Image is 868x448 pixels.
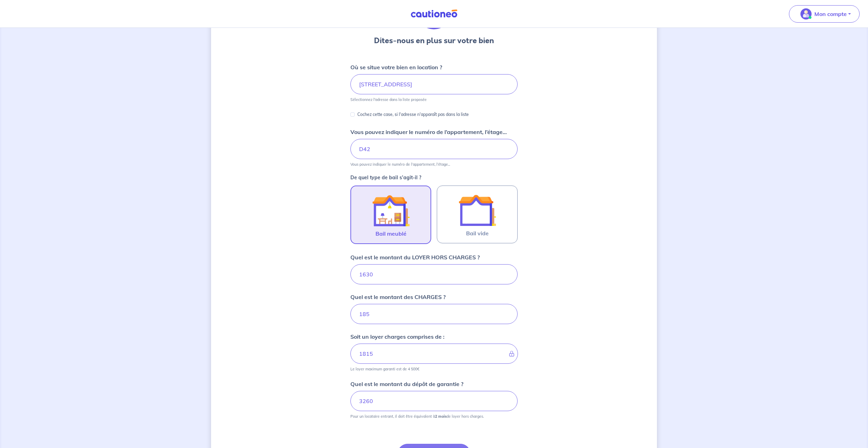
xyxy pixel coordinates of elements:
[800,8,812,19] img: illu_account_valid_menu.svg
[350,380,463,388] p: Quel est le montant du dépôt de garantie ?
[350,97,427,102] p: Sélectionnez l'adresse dans la liste proposée
[350,293,445,301] p: Quel est le montant des CHARGES ?
[435,414,447,419] strong: 2 mois
[374,35,494,46] h3: Dites-nous en plus sur votre bien
[789,5,860,23] button: illu_account_valid_menu.svgMon compte
[350,391,518,411] input: 750€
[350,264,518,284] input: 750€
[357,110,469,119] p: Cochez cette case, si l'adresse n'apparaît pas dans la liste
[350,175,518,180] p: De quel type de bail s’agit-il ?
[350,253,480,261] p: Quel est le montant du LOYER HORS CHARGES ?
[372,192,410,229] img: illu_furnished_lease.svg
[814,10,847,18] p: Mon compte
[350,332,444,341] p: Soit un loyer charges comprises de :
[350,162,450,167] p: Vous pouvez indiquer le numéro de l’appartement, l’étage...
[375,229,406,238] span: Bail meublé
[350,63,442,71] p: Où se situe votre bien en location ?
[408,9,460,18] img: Cautioneo
[350,304,518,324] input: 80 €
[350,414,484,419] p: Pour un locataire entrant, il doit être équivalent à de loyer hors charges.
[350,128,507,136] p: Vous pouvez indiquer le numéro de l’appartement, l’étage...
[350,344,518,364] input: - €
[350,74,518,94] input: 2 rue de paris, 59000 lille
[350,139,518,159] input: Appartement 2
[458,191,496,229] img: illu_empty_lease.svg
[466,229,489,237] span: Bail vide
[350,367,419,371] p: Le loyer maximum garanti est de 4 500€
